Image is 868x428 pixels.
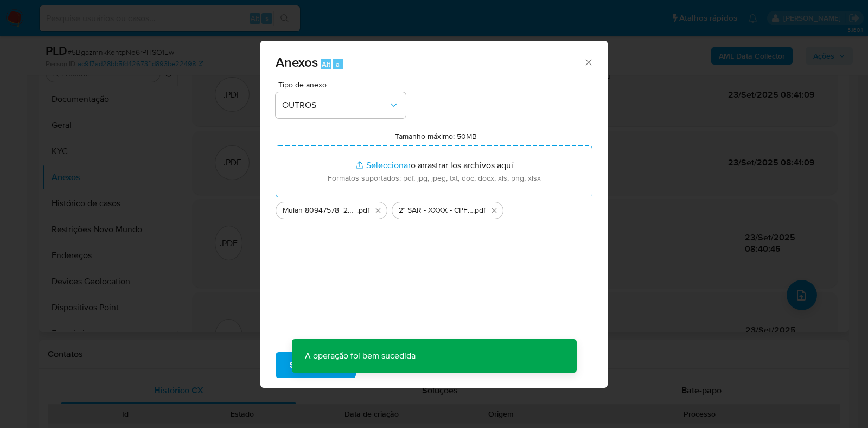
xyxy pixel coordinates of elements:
span: OUTROS [282,100,388,111]
span: a [336,59,340,69]
label: Tamanho máximo: 50MB [395,131,477,141]
span: Tipo de anexo [278,81,409,88]
span: Subir arquivo [290,353,342,377]
span: Alt [322,59,330,69]
button: Eliminar Mulan 80947578_2025_09_23_06_16_07 - Resumen TX.pdf [372,204,385,217]
span: .pdf [473,205,486,216]
button: Eliminar 2° SAR - XXXX - CPF 61812714300 - FRANCISCO CARLOS DE OLIVEIRA JUNIOR.pdf [488,204,501,217]
span: Mulan 80947578_2025_09_23_06_16_07 - Resumen [GEOGRAPHIC_DATA] [283,205,357,216]
span: Anexos [276,53,318,72]
span: .pdf [357,205,369,216]
span: Cancelar [374,353,410,377]
button: Subir arquivo [276,352,356,378]
button: OUTROS [276,92,406,118]
button: Cerrar [583,57,593,67]
span: 2° SAR - XXXX - CPF 61812714300 - [PERSON_NAME] [399,205,473,216]
p: A operação foi bem sucedida [292,339,429,373]
ul: Archivos seleccionados [276,197,592,219]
